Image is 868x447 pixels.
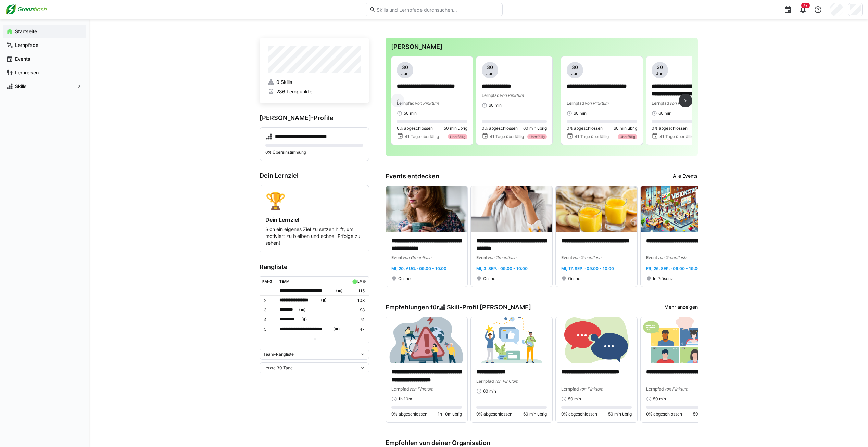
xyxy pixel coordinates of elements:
[567,101,584,106] span: Lernpfad
[260,263,369,271] h3: Rangliste
[653,276,673,281] span: In Präsenz
[301,316,307,323] span: ( )
[561,266,614,271] span: Mi, 17. Sep. · 09:00 - 10:00
[490,134,524,139] span: 41 Tage überfällig
[646,255,657,260] span: Event
[561,255,572,260] span: Event
[673,173,698,180] a: Alle Events
[448,134,467,139] div: Überfällig
[494,379,518,384] span: von Pinktum
[664,386,688,392] span: von Pinktum
[264,288,274,294] p: 1
[568,396,581,402] span: 50 min
[268,79,361,86] a: 0 Skills
[561,411,597,417] span: 0% abgeschlossen
[351,298,364,303] p: 108
[476,266,528,271] span: Mi, 3. Sep. · 09:00 - 10:00
[386,439,698,447] h3: Empfohlen von deiner Organisation
[482,93,500,98] span: Lernpfad
[652,101,669,106] span: Lernpfad
[487,255,516,260] span: von Greenflash
[391,43,692,51] h3: [PERSON_NAME]
[657,64,663,71] span: 30
[483,388,496,394] span: 60 min
[652,126,688,131] span: 0% abgeschlossen
[386,304,531,311] h3: Empfehlungen für
[409,386,433,392] span: von Pinktum
[265,191,363,211] div: 🏆
[351,317,364,322] p: 51
[391,411,427,417] span: 0% abgeschlossen
[656,71,663,76] span: Jun
[646,266,700,271] span: Fr, 26. Sep. · 09:00 - 19:00
[574,111,587,116] span: 60 min
[572,64,578,71] span: 30
[363,278,366,284] a: ø
[351,307,364,313] p: 98
[646,386,664,392] span: Lernpfad
[476,255,487,260] span: Event
[386,317,467,363] img: image
[500,93,524,98] span: von Pinktum
[391,255,402,260] span: Event
[618,134,637,139] div: Überfällig
[333,325,340,333] span: ( )
[641,317,722,363] img: image
[608,411,632,417] span: 50 min übrig
[567,126,603,131] span: 0% abgeschlossen
[402,64,408,71] span: 30
[262,279,272,283] div: Rang
[693,411,717,417] span: 50 min übrig
[397,101,415,106] span: Lernpfad
[471,186,552,232] img: image
[391,386,409,392] span: Lernpfad
[397,126,433,131] span: 0% abgeschlossen
[386,186,467,232] img: image
[659,134,694,139] span: 41 Tage überfällig
[561,386,579,392] span: Lernpfad
[279,279,289,283] div: Team
[260,114,369,122] h3: [PERSON_NAME]-Profile
[265,216,363,223] h4: Dein Lernziel
[483,276,495,281] span: Online
[264,317,274,322] p: 4
[321,297,327,304] span: ( )
[351,327,364,332] p: 47
[641,186,722,232] img: image
[572,255,601,260] span: von Greenflash
[646,411,682,417] span: 0% abgeschlossen
[571,71,578,76] span: Jun
[669,101,693,106] span: von Pinktum
[614,126,637,131] span: 60 min übrig
[527,134,547,139] div: Überfällig
[476,379,494,384] span: Lernpfad
[351,288,364,294] p: 115
[265,150,363,155] p: 0% Übereinstimmung
[264,298,274,303] p: 2
[398,276,411,281] span: Online
[482,126,518,131] span: 0% abgeschlossen
[556,317,637,363] img: image
[476,411,512,417] span: 0% abgeschlossen
[653,396,666,402] span: 50 min
[336,287,343,294] span: ( )
[444,126,467,131] span: 50 min übrig
[657,255,686,260] span: von Greenflash
[658,111,671,116] span: 60 min
[263,352,294,357] span: Team-Rangliste
[276,79,292,86] span: 0 Skills
[447,304,531,311] span: Skill-Profil [PERSON_NAME]
[523,126,547,131] span: 60 min übrig
[664,304,698,311] a: Mehr anzeigen
[376,7,499,13] input: Skills und Lernpfade durchsuchen…
[264,307,274,313] p: 3
[401,71,408,76] span: Jun
[471,317,552,363] img: image
[264,327,274,332] p: 5
[803,3,808,8] span: 9+
[276,88,312,95] span: 286 Lernpunkte
[398,396,412,402] span: 1h 10m
[568,276,580,281] span: Online
[405,134,439,139] span: 41 Tage überfällig
[265,226,363,246] p: Sich ein eigenes Ziel zu setzen hilft, um motiviert zu bleiben und schnell Erfolge zu sehen!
